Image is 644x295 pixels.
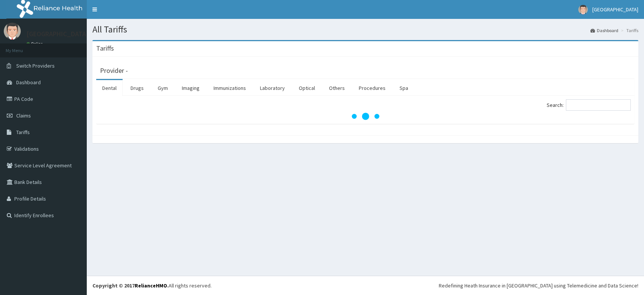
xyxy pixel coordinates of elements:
[578,5,588,14] img: User Image
[96,80,123,96] a: Dental
[350,101,381,131] svg: audio-loading
[87,276,644,295] footer: All rights reserved.
[592,6,638,13] span: [GEOGRAPHIC_DATA]
[293,80,321,96] a: Optical
[16,62,55,69] span: Switch Providers
[135,282,167,289] a: RelianceHMO
[207,80,252,96] a: Immunizations
[124,80,150,96] a: Drugs
[393,80,414,96] a: Spa
[16,129,30,136] span: Tariffs
[92,282,169,289] strong: Copyright © 2017 .
[353,80,392,96] a: Procedures
[4,23,21,40] img: User Image
[323,80,351,96] a: Others
[439,282,638,289] div: Redefining Heath Insurance in [GEOGRAPHIC_DATA] using Telemedicine and Data Science!
[254,80,291,96] a: Laboratory
[100,67,128,74] h3: Provider -
[547,99,631,111] label: Search:
[176,80,206,96] a: Imaging
[619,27,638,34] li: Tariffs
[96,45,114,52] h3: Tariffs
[92,25,638,34] h1: All Tariffs
[566,99,631,111] input: Search:
[26,31,89,37] p: [GEOGRAPHIC_DATA]
[590,27,618,34] a: Dashboard
[16,79,41,86] span: Dashboard
[26,41,45,46] a: Online
[152,80,174,96] a: Gym
[16,112,31,119] span: Claims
